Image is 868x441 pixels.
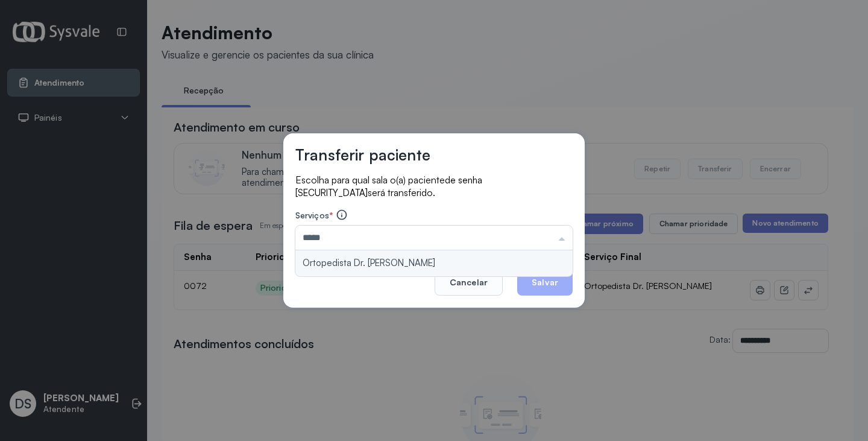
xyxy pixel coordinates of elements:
li: Ortopedista Dr. [PERSON_NAME] [295,250,573,276]
h3: Transferir paciente [295,145,430,164]
span: de senha [SECURITY_DATA] [295,174,482,198]
p: Escolha para qual sala o(a) paciente será transferido. [295,174,573,199]
button: Cancelar [435,269,503,296]
button: Salvar [517,269,573,296]
span: Serviços [295,210,329,220]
